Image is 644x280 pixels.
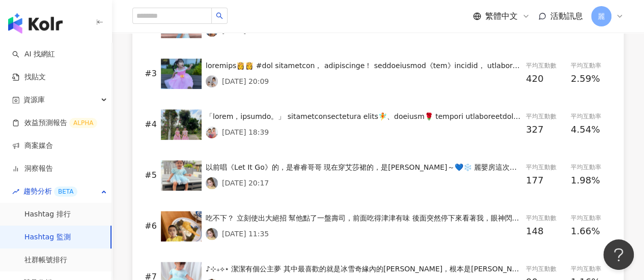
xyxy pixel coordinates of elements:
div: 平均互動率 [571,264,611,274]
img: 以前唱《Let It Go》的，是睿睿哥哥 現在穿艾莎裙的，是霏霏～💙❄️ 麗嬰房這次的艾莎系列真的太美，水藍色紗裙、雪花圖案、冰雪元素全都到位 柔軟的冰爽棉＋細緻紗網，霏霏穿起來舒服又夢幻，走... [161,160,202,191]
span: rise [12,188,19,195]
a: Hashtag 監測 [24,232,71,242]
img: KOL Avatar [206,177,218,189]
img: 吃不下？ 立刻使出大絕招 幫他點了一盤壽司，前面吃得津津有味 後面突然停下來看著我，眼神閃爍： 「媽媽辛苦了，我愛妳～這是我點給妳吃的！」 還順手送上一個親親 💋 這不是壽司，這是陷阱啊！🍣😂 ... [161,211,202,241]
div: 平均互動率 [571,163,611,172]
img: 睡美人小公主上線👸👸 #麗嬰房 這次推出的睡美人系列， 完全把童話故事搬到現實！ 洋裝設計以迪士尼經典角色《睡美人》愛洛公主為靈感， 粉嫩的桃粉色紗裙搭配細緻的剪裁， 一穿上立刻化身夢幻小公主。... [161,58,202,89]
div: 平均互動率 [571,61,611,71]
span: 1.98% [571,173,600,188]
div: BETA [54,186,77,197]
a: 找貼文 [12,72,46,82]
span: 趨勢分析 [23,180,77,203]
p: [DATE] 20:17 [222,179,269,187]
div: 平均互動數 [526,61,567,71]
img: KOL Avatar [206,75,218,87]
p: #4 [145,119,157,130]
p: [DATE] 18:39 [222,128,269,136]
a: 商案媒合 [12,141,53,151]
a: 洞察報告 [12,164,53,174]
span: 420 [526,73,543,84]
img: logo [8,13,63,34]
p: #3 [145,68,157,79]
img: KOL Avatar [206,228,218,240]
div: 睡美人小公主上線👸👸 #麗嬰房 這次推出的睡美人系列， 完全把童話故事搬到現實！ 洋裝設計以迪士尼經典角色《睡美人》愛洛公主為靈感， 粉嫩的桃粉色紗裙搭配細緻的剪裁， 一穿上立刻化身夢幻小公主。... [206,60,522,71]
span: 活動訊息 [550,11,583,21]
a: 效益預測報告ALPHA [12,118,97,128]
span: 4.54% [571,122,600,137]
span: 資源庫 [23,88,45,111]
span: search [216,12,223,19]
a: searchAI 找網紅 [12,49,55,59]
span: 麗 [598,11,605,22]
span: 2.59% [571,72,600,86]
div: 以前唱《Let It Go》的，是睿睿哥哥 現在穿艾莎裙的，是霏霏～💙❄️ 麗嬰房這次的艾莎系列真的太美，水藍色紗裙、雪花圖案、冰雪元素全都到位 柔軟的冰爽棉＋細緻紗網，霏霏穿起來舒服又夢幻，走... [206,162,522,173]
div: 平均互動數 [526,264,567,274]
div: 吃不下？ 立刻使出大絕招 幫他點了一盤壽司，前面吃得津津有味 後面突然停下來看著我，眼神閃爍： 「媽媽辛苦了，我愛妳～這是我點給妳吃的！」 還順手送上一個親親 💋 這不是壽司，這是陷阱啊！🍣😂 ... [206,212,522,224]
div: 「圓夢的魔法，從一件裙子開始。」 媽媽我小時候也曾幻想過自己是奧蘿拉公主 被魔法保護🧚、被玫瑰花園包圍🌹 沉睡百年後的我 會被帥氣英俊的王子親親一吻 悠悠地轉醒後，一起過著幸福快樂的日子 NO ... [206,111,522,122]
p: #6 [145,221,157,232]
div: ♪⊹₊⟡⋆ 潔潔有個公主夢 其中最喜歡的就是冰雪奇緣內的[PERSON_NAME]，根本是[PERSON_NAME]的小粉絲(๑˃́ꇴ˂̀๑) 這次麗嬰房迪士尼系列裡，有潔潔最愛的[PERSON... [206,263,522,274]
iframe: Help Scout Beacon - Open [603,239,634,270]
div: 平均互動率 [571,112,611,121]
span: 148 [526,226,543,236]
p: [DATE] 11:35 [222,230,269,238]
div: 以前唱《Let It Go》的，是睿睿哥哥 現在穿艾莎裙的，是[PERSON_NAME]～💙❄️ 麗嬰房這次的[PERSON_NAME]系列真的太美，水藍色紗裙、雪花圖案、冰雪元素全都到位 柔軟... [206,162,522,173]
p: #5 [145,170,157,181]
a: Hashtag 排行 [24,209,71,220]
div: 平均互動率 [571,213,611,223]
a: 社群帳號排行 [24,255,67,265]
div: 「lorem，ipsumdo。」 sitametconsectetura elits🧚、doeiusm🌹 tempori utlaboreetdol magnaa，enimadminim VE ... [206,111,522,122]
span: 1.66% [571,224,600,238]
div: 平均互動數 [526,112,567,121]
div: 平均互動數 [526,163,567,172]
span: 繁體中文 [485,11,518,22]
img: KOL Avatar [206,126,218,138]
div: 平均互動數 [526,213,567,223]
span: 177 [526,175,543,185]
img: 「圓夢的魔法，從一件裙子開始。」 媽媽我小時候也曾幻想過自己是奧蘿拉公主 被魔法保護🧚、被玫瑰花園包圍🌹 沉睡百年後的我 會被帥氣英俊的王子親親一吻 悠悠地轉醒後，一起過著幸福快樂的日子 NO ... [161,109,202,140]
p: [DATE] 20:09 [222,77,269,85]
span: 327 [526,124,543,135]
div: loremips👸👸 #dol sitametcon， adipiscinge！ seddoeiusmod《tem》incidid， utlaboreetdolor， magnaaliquae。... [206,60,522,71]
div: ♪⊹₊⟡⋆ 潔潔有個公主夢 其中最喜歡的就是冰雪奇緣內的Elsa，根本是Elsa的小粉絲(๑˃́ꇴ˂̀๑) 這次麗嬰房迪士尼系列裡，有潔潔最愛的Elsa衣服！！！ 水藍色紗裙跟Elsa相同配色，... [206,263,522,274]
